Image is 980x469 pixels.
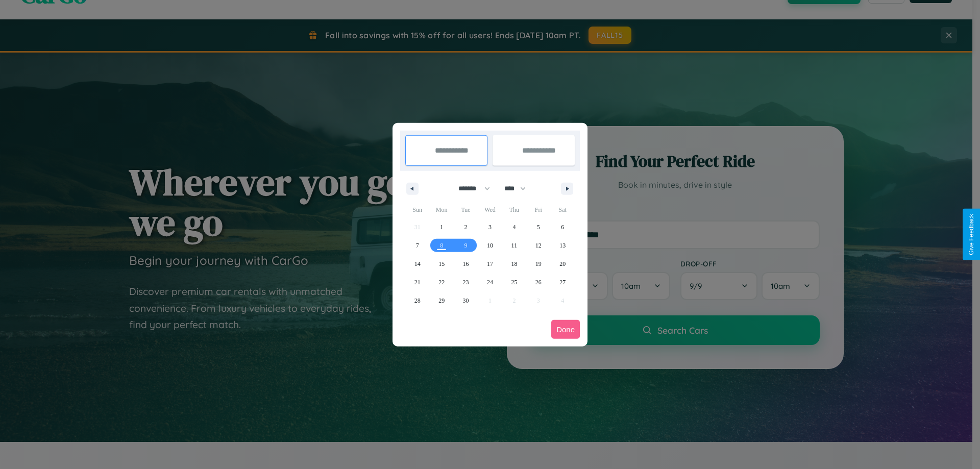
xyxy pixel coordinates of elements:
[438,291,445,310] span: 29
[478,236,502,255] button: 10
[487,273,493,291] span: 24
[429,202,453,218] span: Mon
[551,218,575,236] button: 6
[429,218,453,236] button: 1
[487,255,493,273] span: 17
[535,236,542,255] span: 12
[405,291,429,310] button: 28
[551,273,575,291] button: 27
[405,255,429,273] button: 14
[487,236,493,255] span: 10
[429,273,453,291] button: 22
[551,255,575,273] button: 20
[511,273,517,291] span: 25
[502,255,526,273] button: 18
[511,236,518,255] span: 11
[454,273,478,291] button: 23
[526,255,550,273] button: 19
[416,236,419,255] span: 7
[537,218,540,236] span: 5
[535,273,542,291] span: 26
[551,320,580,339] button: Done
[502,273,526,291] button: 25
[535,255,542,273] span: 19
[526,236,550,255] button: 12
[429,291,453,310] button: 29
[429,255,453,273] button: 15
[440,236,443,255] span: 8
[429,236,453,255] button: 8
[478,273,502,291] button: 24
[463,291,469,310] span: 30
[551,202,575,218] span: Sat
[454,236,478,255] button: 9
[463,255,469,273] span: 16
[414,291,421,310] span: 28
[454,255,478,273] button: 16
[559,273,566,291] span: 27
[405,236,429,255] button: 7
[464,218,468,236] span: 2
[559,255,566,273] span: 20
[454,291,478,310] button: 30
[440,218,443,236] span: 1
[454,202,478,218] span: Tue
[561,218,564,236] span: 6
[438,273,445,291] span: 22
[526,273,550,291] button: 26
[551,236,575,255] button: 13
[478,202,502,218] span: Wed
[511,255,517,273] span: 18
[559,236,566,255] span: 13
[526,218,550,236] button: 5
[478,255,502,273] button: 17
[488,218,492,236] span: 3
[405,202,429,218] span: Sun
[414,255,421,273] span: 14
[464,236,468,255] span: 9
[438,255,445,273] span: 15
[502,236,526,255] button: 11
[502,218,526,236] button: 4
[405,273,429,291] button: 21
[968,214,975,255] div: Give Feedback
[512,218,516,236] span: 4
[414,273,421,291] span: 21
[502,202,526,218] span: Thu
[526,202,550,218] span: Fri
[463,273,469,291] span: 23
[478,218,502,236] button: 3
[454,218,478,236] button: 2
